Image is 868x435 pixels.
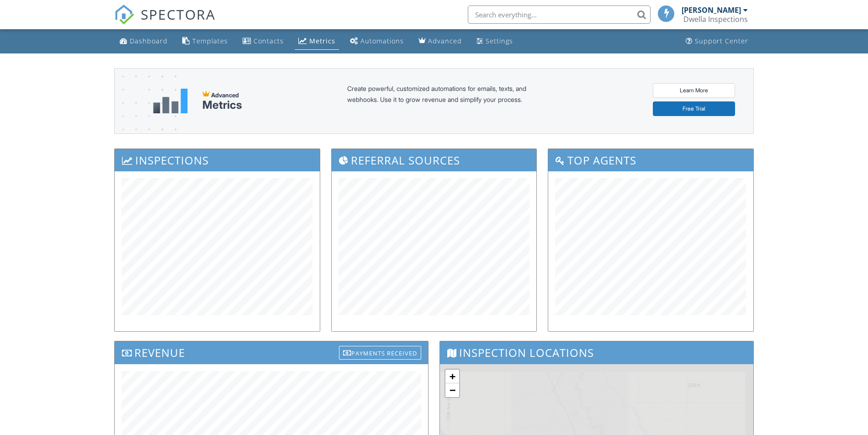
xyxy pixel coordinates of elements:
a: Advanced [415,33,466,50]
input: Search everything... [468,5,651,24]
span: Advanced [211,91,239,99]
h3: Referral Sources [332,149,537,171]
div: [PERSON_NAME] [682,5,741,15]
div: Templates [192,37,228,45]
a: Metrics [295,33,339,50]
h3: Revenue [115,341,428,364]
div: Dashboard [130,37,168,45]
div: Metrics [309,37,335,45]
div: Settings [486,37,513,45]
a: Settings [473,33,517,50]
h3: Inspections [115,149,320,171]
a: Zoom in [445,370,459,383]
h3: Top Agents [548,149,753,171]
div: Dwella Inspections [683,15,748,24]
a: Free Trial [653,101,735,116]
img: The Best Home Inspection Software - Spectora [114,5,134,25]
img: metrics-aadfce2e17a16c02574e7fc40e4d6b8174baaf19895a402c862ea781aae8ef5b.svg [153,89,188,113]
a: Contacts [239,33,287,50]
a: SPECTORA [114,12,216,32]
a: Templates [179,33,232,50]
div: Automations [360,37,404,45]
div: Create powerful, customized automations for emails, texts, and webhooks. Use it to grow revenue a... [347,83,548,119]
a: Support Center [682,33,752,50]
div: Contacts [254,37,284,45]
div: Advanced [428,37,462,45]
div: Metrics [202,99,242,111]
a: Dashboard [116,33,171,50]
a: Learn More [653,83,735,98]
div: Support Center [695,37,748,45]
div: Payments Received [339,346,421,360]
a: Zoom out [445,383,459,397]
a: Payments Received [339,344,421,359]
img: advanced-banner-bg-f6ff0eecfa0ee76150a1dea9fec4b49f333892f74bc19f1b897a312d7a1b2ff3.png [115,69,176,170]
h3: Inspection Locations [440,341,753,364]
a: Automations (Basic) [346,33,408,50]
span: SPECTORA [141,5,216,24]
